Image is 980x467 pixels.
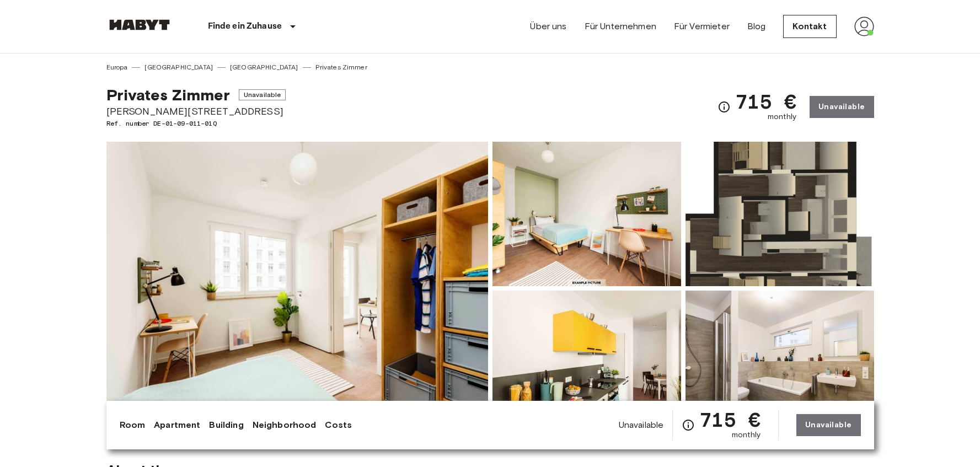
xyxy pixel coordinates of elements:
a: Für Unternehmen [585,20,656,33]
span: Ref. number DE-01-09-011-01Q [106,119,286,128]
a: Über uns [530,20,566,33]
img: Picture of unit DE-01-09-011-01Q [686,291,874,435]
svg: Check cost overview for full price breakdown. Please note that discounts apply to new joiners onl... [682,418,695,432]
a: Apartment [154,418,200,432]
a: Room [120,418,146,432]
svg: Check cost overview for full price breakdown. Please note that discounts apply to new joiners onl... [717,100,731,114]
a: Für Vermieter [674,20,730,33]
a: [GEOGRAPHIC_DATA] [144,62,213,72]
a: Neighborhood [253,418,317,432]
span: [PERSON_NAME][STREET_ADDRESS] [106,104,286,119]
a: Costs [325,418,352,432]
img: Picture of unit DE-01-09-011-01Q [686,142,874,286]
a: Blog [747,20,766,33]
a: Privates Zimmer [315,62,367,72]
a: Building [209,418,243,432]
a: Kontakt [783,15,836,38]
span: 715 € [735,92,796,111]
span: monthly [732,430,761,441]
span: Privates Zimmer [106,85,230,104]
span: Unavailable [239,89,286,100]
span: Unavailable [619,419,664,431]
img: avatar [854,17,874,36]
a: Europa [106,62,128,72]
img: Picture of unit DE-01-09-011-01Q [492,291,681,435]
img: Picture of unit DE-01-09-011-01Q [492,142,681,286]
p: Finde ein Zuhause [208,20,282,33]
span: monthly [768,111,796,122]
img: Marketing picture of unit DE-01-09-011-01Q [106,142,488,435]
img: Habyt [106,19,173,30]
a: [GEOGRAPHIC_DATA] [230,62,298,72]
span: 715 € [699,410,761,430]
